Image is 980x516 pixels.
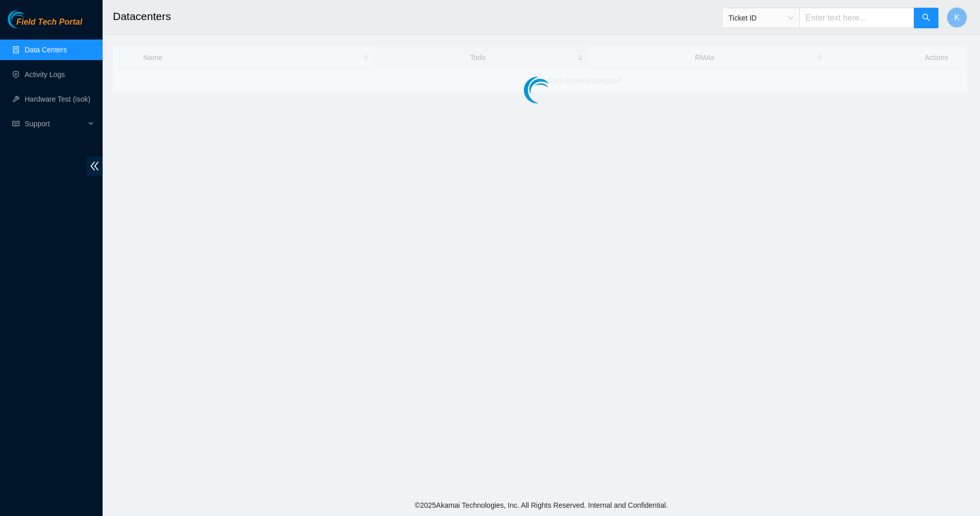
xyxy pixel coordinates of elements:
span: double-left [87,157,103,176]
span: K [954,11,960,24]
a: Hardware Test (isok) [25,95,90,103]
footer: © 2025 Akamai Technologies, Inc. All Rights Reserved. Internal and Confidential. [103,494,980,516]
span: read [12,120,19,127]
span: Ticket ID [729,10,793,26]
span: Field Tech Portal [16,17,82,27]
a: Data Centers [25,46,67,54]
a: Activity Logs [25,70,65,79]
input: Enter text here... [799,8,914,28]
span: Support [25,113,85,134]
span: search [922,13,930,23]
button: search [914,8,938,28]
a: Akamai TechnologiesField Tech Portal [8,18,82,32]
img: Akamai Technologies [8,10,52,28]
button: K [947,7,967,28]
